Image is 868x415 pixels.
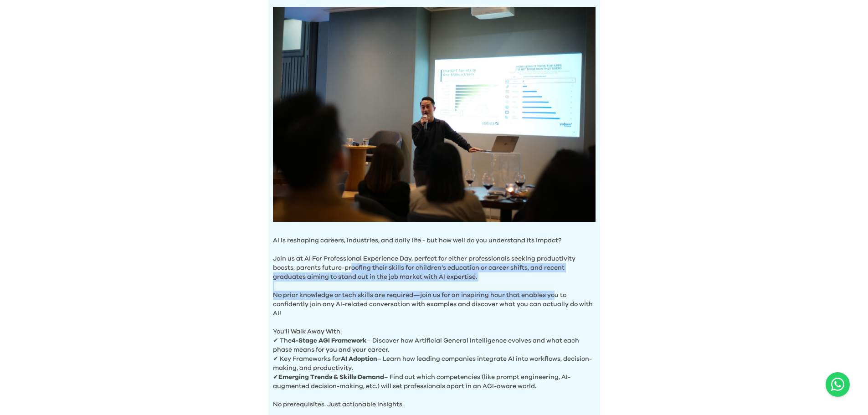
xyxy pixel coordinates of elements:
[273,236,596,245] p: AI is reshaping careers, industries, and daily life - but how well do you understand its impact?
[826,372,850,397] button: Open WhatsApp chat
[292,338,367,344] b: 4-Stage AGI Framework
[273,391,596,409] p: No prerequisites. Just actionable insights.
[273,354,596,373] p: ✔ Key Frameworks for – Learn how leading companies integrate AI into workflows, decision-making, ...
[341,356,377,362] b: AI Adoption
[273,7,596,222] img: Hero Image
[273,373,596,391] p: ✔ – Find out which competencies (like prompt engineering, AI-augmented decision-making, etc.) wil...
[826,372,850,397] a: Chat with us on WhatsApp
[273,318,596,336] p: You'll Walk Away With:
[273,282,596,318] p: No prior knowledge or tech skills are required—join us for an inspiring hour that enables you to ...
[273,245,596,282] p: Join us at AI For Professional Experience Day, perfect for either professionals seeking productiv...
[278,374,384,380] b: Emerging Trends & Skills Demand
[273,336,596,354] p: ✔ The – Discover how Artificial General Intelligence evolves and what each phase means for you an...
